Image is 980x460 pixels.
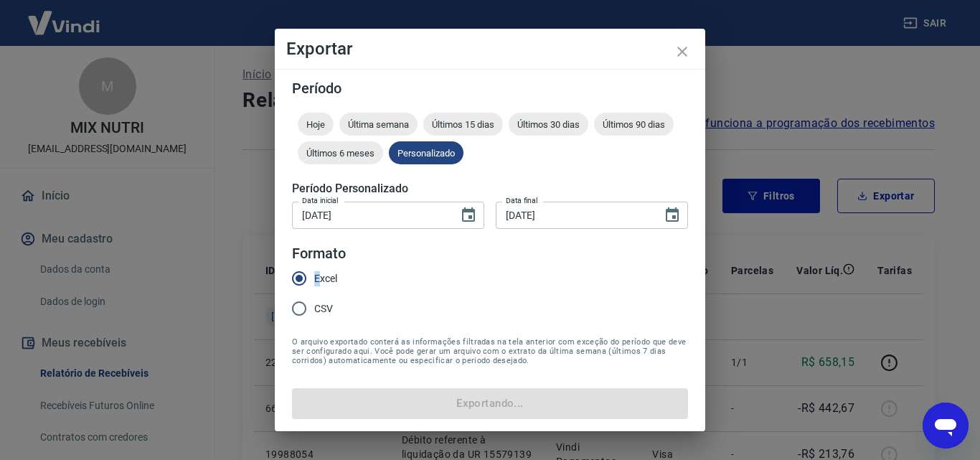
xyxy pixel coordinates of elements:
button: Choose date, selected date is 16 de jul de 2025 [454,201,483,230]
span: Personalizado [389,148,463,159]
span: Últimos 15 dias [423,119,503,130]
label: Data final [506,195,538,206]
span: Hoje [298,119,334,130]
span: Excel [314,271,337,286]
input: DD/MM/YYYY [496,202,652,228]
span: Últimos 6 meses [298,148,383,159]
span: O arquivo exportado conterá as informações filtradas na tela anterior com exceção do período que ... [292,337,688,365]
h5: Período [292,81,688,95]
label: Data inicial [302,195,339,206]
button: Choose date, selected date is 31 de jul de 2025 [658,201,687,230]
div: Últimos 15 dias [423,113,503,136]
div: Últimos 30 dias [509,113,588,136]
legend: Formato [292,243,346,264]
span: Última semana [339,119,418,130]
h4: Exportar [286,40,694,57]
iframe: Botão para abrir a janela de mensagens [923,403,969,449]
div: Hoje [298,113,334,136]
div: Últimos 6 meses [298,141,383,164]
span: CSV [314,301,333,316]
button: close [665,34,699,69]
div: Últimos 90 dias [594,113,674,136]
span: Últimos 90 dias [594,119,674,130]
div: Última semana [339,113,418,136]
input: DD/MM/YYYY [292,202,448,228]
span: Últimos 30 dias [509,119,588,130]
h5: Período Personalizado [292,182,688,196]
div: Personalizado [389,141,463,164]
